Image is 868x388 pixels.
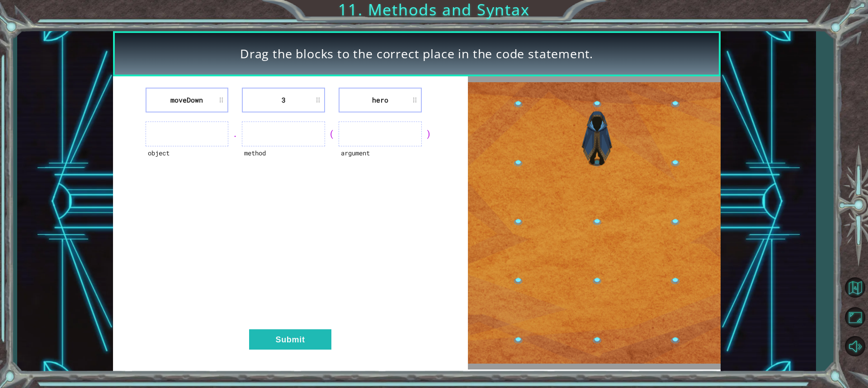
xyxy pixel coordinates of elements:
[249,329,331,350] button: Submit
[242,88,325,112] li: 3
[339,88,422,112] li: hero
[146,88,229,112] li: moveDown
[242,146,325,171] div: method
[325,127,339,140] div: (
[468,82,721,364] img: Interactive Art
[339,146,422,171] div: argument
[842,273,868,303] a: Back to Map
[842,274,868,300] button: Back to Map
[842,333,868,359] button: Mute
[228,127,242,140] div: .
[240,45,593,62] span: Drag the blocks to the correct place in the code statement.
[422,127,435,140] div: )
[146,146,229,171] div: object
[842,304,868,330] button: Maximize Browser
